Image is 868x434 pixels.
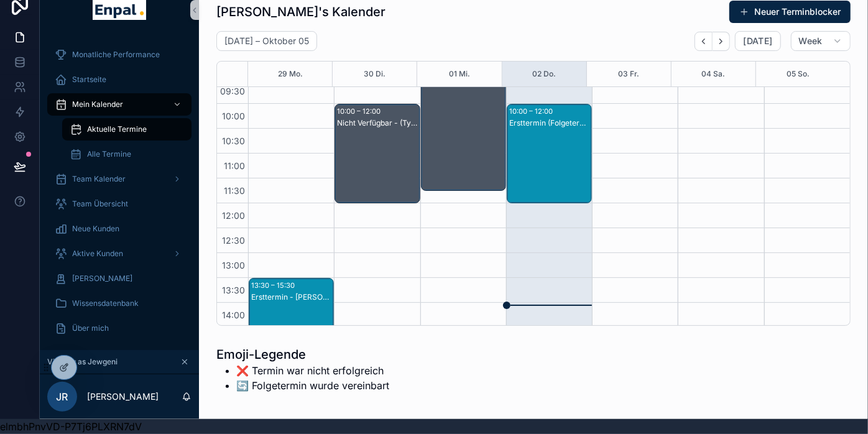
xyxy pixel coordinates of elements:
[72,274,132,284] span: [PERSON_NAME]
[217,86,248,96] span: 09:30
[47,357,118,367] span: Viewing as Jewgeni
[251,279,298,292] div: 13:30 – 15:30
[72,199,128,209] span: Team Übersicht
[236,363,389,378] li: ❌ Termin war nicht erfolgreich
[337,118,418,128] div: Nicht Verfügbar - (Tyll Remote Vorbereitung)
[87,390,159,403] p: [PERSON_NAME]
[216,3,386,21] h1: [PERSON_NAME]'s Kalender
[219,111,248,121] span: 10:00
[47,317,192,339] a: Über mich
[791,31,851,51] button: Week
[47,267,192,290] a: [PERSON_NAME]
[249,279,333,377] div: 13:30 – 15:30Ersttermin - [PERSON_NAME]
[47,218,192,240] a: Neue Kunden
[72,75,106,85] span: Startseite
[507,104,591,203] div: 10:00 – 12:00Ersttermin (Folgetermin) - [PERSON_NAME]
[251,292,333,302] div: Ersttermin - [PERSON_NAME]
[335,104,419,203] div: 10:00 – 12:00Nicht Verfügbar - (Tyll Remote Vorbereitung)
[72,224,119,234] span: Neue Kunden
[47,44,192,66] a: Monatliche Performance
[224,35,309,47] h2: [DATE] – Oktober 05
[532,62,556,86] button: 02 Do.
[787,62,810,86] button: 05 So.
[72,249,123,259] span: Aktive Kunden
[219,136,248,146] span: 10:30
[799,35,823,47] span: Week
[72,323,109,333] span: Über mich
[236,378,389,393] li: 🔄️ Folgetermin wurde vereinbart
[47,193,192,215] a: Team Übersicht
[278,62,303,86] button: 29 Mo.
[72,174,126,184] span: Team Kalender
[449,62,470,86] button: 01 Mi.
[735,31,780,51] button: [DATE]
[695,32,713,51] button: Back
[701,62,725,86] button: 04 Sa.
[47,168,192,190] a: Team Kalender
[62,118,192,141] a: Aktuelle Termine
[72,99,123,109] span: Mein Kalender
[364,62,386,86] button: 30 Di.
[87,124,147,134] span: Aktuelle Termine
[509,105,556,118] div: 10:00 – 12:00
[221,160,248,171] span: 11:00
[219,285,248,295] span: 13:30
[219,310,248,320] span: 14:00
[72,50,160,60] span: Monatliche Performance
[729,1,851,23] button: Neuer Terminblocker
[62,143,192,165] a: Alle Termine
[47,242,192,265] a: Aktive Kunden
[47,292,192,315] a: Wissensdatenbank
[422,55,506,190] div: 09:00 – 11:45Nicht Verfügbar - (Tyll Training im FFM Office)
[509,118,591,128] div: Ersttermin (Folgetermin) - [PERSON_NAME]
[216,346,389,363] h1: Emoji-Legende
[219,235,248,246] span: 12:30
[47,93,192,116] a: Mein Kalender
[40,35,199,350] div: scrollable content
[57,389,68,404] span: JR
[87,149,131,159] span: Alle Termine
[618,62,639,86] button: 03 Fr.
[221,185,248,196] span: 11:30
[47,68,192,91] a: Startseite
[72,298,139,308] span: Wissensdatenbank
[743,35,772,47] span: [DATE]
[219,260,248,270] span: 13:00
[219,210,248,221] span: 12:00
[337,105,384,118] div: 10:00 – 12:00
[713,32,730,51] button: Next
